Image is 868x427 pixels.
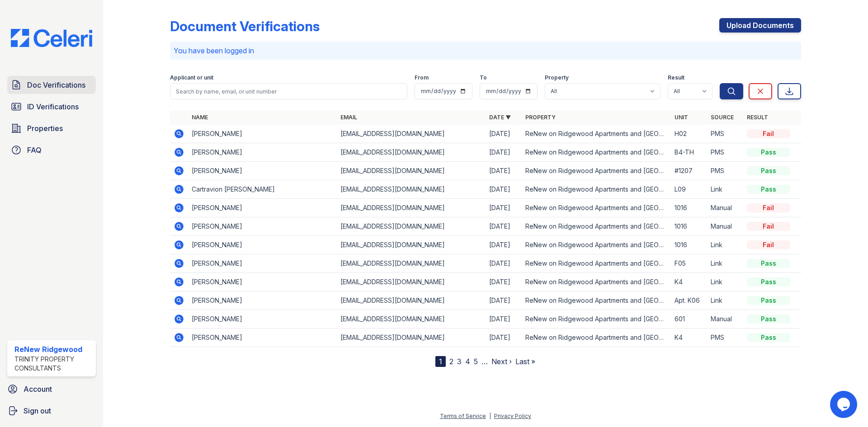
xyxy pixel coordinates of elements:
td: [DATE] [486,291,522,310]
td: [DATE] [486,217,522,236]
td: Manual [707,217,743,236]
a: 3 [457,357,462,366]
td: [EMAIL_ADDRESS][DOMAIN_NAME] [337,162,486,180]
td: Cartravion [PERSON_NAME] [188,180,337,199]
td: [DATE] [486,143,522,162]
div: Document Verifications [170,18,320,34]
td: [EMAIL_ADDRESS][DOMAIN_NAME] [337,217,486,236]
div: | [489,413,491,419]
td: 1016 [671,236,707,254]
a: Next › [491,357,512,366]
a: Property [525,114,556,121]
td: [PERSON_NAME] [188,254,337,273]
td: ReNew on Ridgewood Apartments and [GEOGRAPHIC_DATA] [522,199,670,217]
td: ReNew on Ridgewood Apartments and [GEOGRAPHIC_DATA] [522,143,670,162]
td: ReNew on Ridgewood Apartments and [GEOGRAPHIC_DATA] [522,217,670,236]
div: Pass [747,333,790,342]
p: You have been logged in [174,45,797,56]
td: Link [707,291,743,310]
span: Sign out [24,405,51,416]
td: K4 [671,328,707,347]
td: [PERSON_NAME] [188,143,337,162]
a: Privacy Policy [494,413,531,419]
td: [DATE] [486,236,522,254]
span: Doc Verifications [27,80,85,90]
span: Properties [27,123,63,134]
td: H02 [671,125,707,143]
div: Pass [747,296,790,305]
td: [EMAIL_ADDRESS][DOMAIN_NAME] [337,199,486,217]
td: [PERSON_NAME] [188,125,337,143]
td: Link [707,254,743,273]
td: [EMAIL_ADDRESS][DOMAIN_NAME] [337,180,486,199]
td: [PERSON_NAME] [188,291,337,310]
a: Date ▼ [489,114,511,121]
td: [EMAIL_ADDRESS][DOMAIN_NAME] [337,310,486,328]
td: [DATE] [486,310,522,328]
td: [EMAIL_ADDRESS][DOMAIN_NAME] [337,328,486,347]
label: To [480,74,487,81]
td: [DATE] [486,199,522,217]
iframe: chat widget [830,391,859,418]
span: ID Verifications [27,101,79,112]
td: [EMAIL_ADDRESS][DOMAIN_NAME] [337,273,486,291]
td: [DATE] [486,180,522,199]
td: Link [707,236,743,254]
td: [PERSON_NAME] [188,328,337,347]
div: ReNew Ridgewood [14,344,92,355]
a: Source [711,114,734,121]
label: From [415,74,429,81]
td: ReNew on Ridgewood Apartments and [GEOGRAPHIC_DATA] [522,273,670,291]
span: … [481,356,488,367]
td: ReNew on Ridgewood Apartments and [GEOGRAPHIC_DATA] [522,310,670,328]
a: FAQ [7,141,96,159]
span: FAQ [27,145,42,155]
td: PMS [707,125,743,143]
div: Pass [747,277,790,286]
td: 1016 [671,199,707,217]
td: [DATE] [486,273,522,291]
div: Trinity Property Consultants [14,355,92,373]
td: ReNew on Ridgewood Apartments and [GEOGRAPHIC_DATA] [522,162,670,180]
td: ReNew on Ridgewood Apartments and [GEOGRAPHIC_DATA] [522,180,670,199]
a: 2 [449,357,453,366]
a: Doc Verifications [7,76,96,94]
td: [EMAIL_ADDRESS][DOMAIN_NAME] [337,254,486,273]
td: [PERSON_NAME] [188,162,337,180]
div: Pass [747,148,790,157]
a: 4 [465,357,470,366]
td: Manual [707,199,743,217]
td: ReNew on Ridgewood Apartments and [GEOGRAPHIC_DATA] [522,291,670,310]
a: Unit [675,114,688,121]
a: Properties [7,119,96,137]
div: Fail [747,222,790,231]
td: 1016 [671,217,707,236]
td: PMS [707,162,743,180]
div: Pass [747,185,790,194]
td: Link [707,273,743,291]
td: K4 [671,273,707,291]
td: ReNew on Ridgewood Apartments and [GEOGRAPHIC_DATA] [522,125,670,143]
input: Search by name, email, or unit number [170,83,407,99]
td: PMS [707,143,743,162]
a: 5 [474,357,478,366]
a: Terms of Service [440,413,486,419]
div: 1 [435,356,446,367]
div: Fail [747,203,790,212]
td: [PERSON_NAME] [188,310,337,328]
img: CE_Logo_Blue-a8612792a0a2168367f1c8372b55b34899dd931a85d93a1a3d3e32e68fde9ad4.png [4,29,99,47]
td: [DATE] [486,328,522,347]
label: Result [668,74,684,81]
td: B4-TH [671,143,707,162]
div: Fail [747,129,790,138]
a: Sign out [4,402,99,420]
a: Name [192,114,208,121]
td: [PERSON_NAME] [188,236,337,254]
td: ReNew on Ridgewood Apartments and [GEOGRAPHIC_DATA] [522,328,670,347]
td: [PERSON_NAME] [188,273,337,291]
div: Pass [747,314,790,324]
td: Manual [707,310,743,328]
a: Last » [515,357,535,366]
td: [DATE] [486,125,522,143]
